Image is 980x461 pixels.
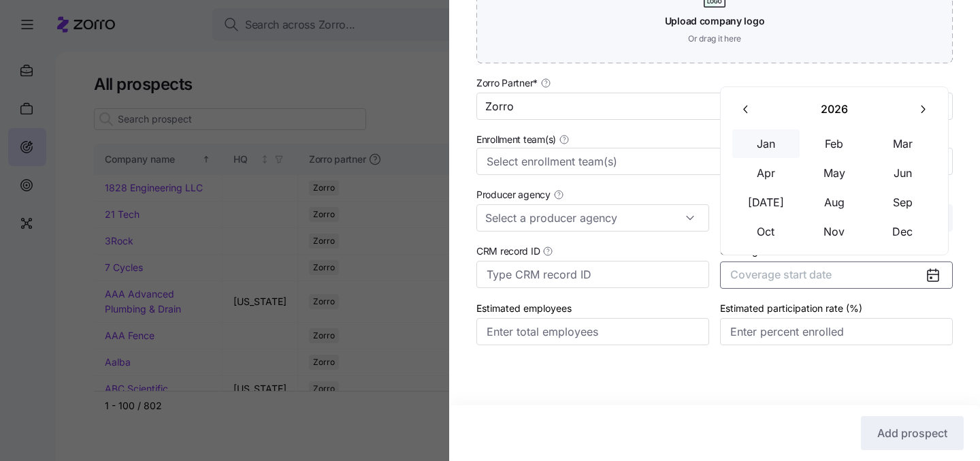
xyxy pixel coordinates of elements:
button: Aug [800,188,868,217]
button: Feb [800,129,868,158]
button: Sep [869,188,937,217]
span: Enrollment team(s) [476,133,556,146]
span: Add prospect [877,425,947,441]
input: Type CRM record ID [476,261,709,288]
button: Mar [869,129,937,158]
button: Nov [800,217,868,246]
input: Select a partner [476,93,953,120]
label: Estimated participation rate (%) [720,301,862,316]
button: Jun [869,159,937,187]
button: Oct [732,217,800,246]
input: Enter percent enrolled [720,318,953,345]
input: Enter total employees [476,318,709,345]
input: Select a producer agency [476,204,709,232]
button: May [800,159,868,187]
button: Dec [869,217,937,246]
button: 2026 [760,95,909,124]
button: Coverage start date [720,261,953,289]
button: [DATE] [732,188,800,217]
button: Jan [732,129,800,158]
button: Add prospect [861,416,964,450]
span: Coverage start date [730,268,832,281]
label: Estimated employees [476,301,572,316]
span: CRM record ID [476,244,540,258]
span: Producer agency [476,188,551,202]
button: Apr [732,159,800,187]
input: Select enrollment team(s) [487,153,898,170]
span: Zorro Partner * [476,76,538,90]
